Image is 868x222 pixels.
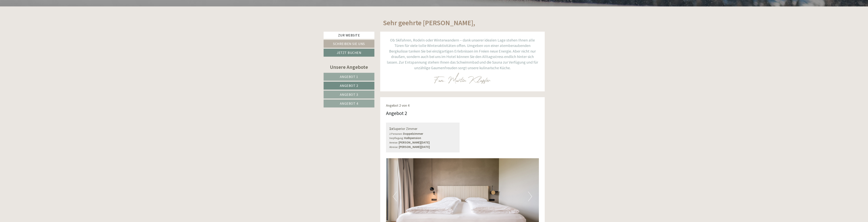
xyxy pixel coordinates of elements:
button: Next [528,192,532,201]
b: Halbpension [404,136,421,140]
b: 1x [389,126,393,131]
small: 11:43 [6,19,60,22]
button: Previous [393,192,397,201]
small: Anreise: [389,141,398,144]
b: [PERSON_NAME][DATE] [399,145,430,149]
small: Verpflegung: [389,136,403,140]
a: Zur Website [324,32,375,39]
span: Angebot 3 [340,92,358,97]
span: Ob Skifahren, Rodeln oder Winterwandern – dank unserer idealen Lage stehen Ihnen alle Türen für v... [387,38,538,70]
a: Jetzt buchen [324,49,375,57]
div: Angebot 2 [386,110,407,117]
div: Superior Zimmer [389,126,456,131]
span: Angebot 4 [340,101,358,106]
div: Guten Tag, wie können wir Ihnen helfen? [3,10,62,22]
a: Schreiben Sie uns [324,40,375,48]
span: Angebot 2 [340,83,358,88]
span: Angebot 1 [340,74,358,79]
b: [PERSON_NAME][DATE] [399,140,430,144]
div: Mittwoch [66,3,87,10]
small: Abreise: [389,145,398,149]
div: Inso Sonnenheim [6,11,60,14]
img: image [434,73,491,84]
span: Angebot 2 von 4 [386,103,409,108]
h1: Sehr geehrte [PERSON_NAME], [383,19,475,27]
small: 2 Personen: [389,132,402,136]
button: Senden [128,101,153,109]
div: Unsere Angebote [324,63,375,71]
b: Doppelzimmer [403,132,423,136]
